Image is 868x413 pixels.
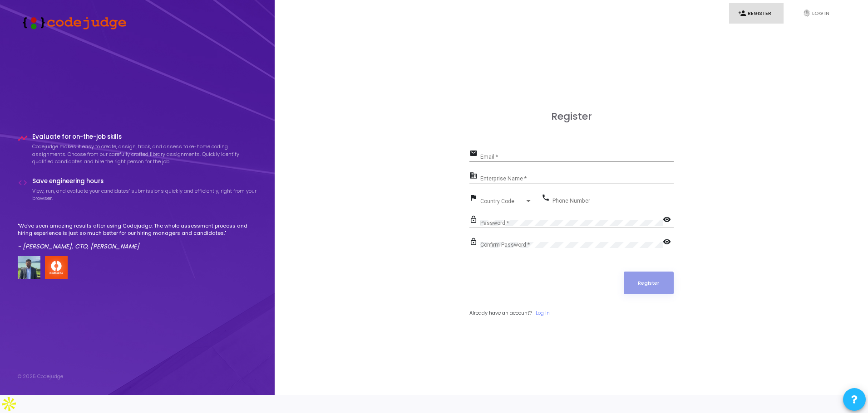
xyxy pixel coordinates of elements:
[738,9,746,17] i: person_add
[794,3,848,24] a: fingerprintLog In
[542,193,552,204] mat-icon: phone
[32,143,257,165] p: Codejudge makes it easy to create, assign, track, and assess take-home coding assignments. Choose...
[536,309,550,317] a: Log In
[469,111,674,122] h3: Register
[18,222,257,237] p: "We've seen amazing results after using Codejudge. The whole assessment process and hiring experi...
[469,193,480,204] mat-icon: flag
[480,154,674,160] input: Email
[32,178,257,185] h4: Save engineering hours
[18,373,63,380] div: © 2025 Codejudge
[18,133,28,143] i: timeline
[469,237,480,248] mat-icon: lock_outline
[18,178,28,188] i: code
[18,256,40,279] img: user image
[480,199,525,204] span: Country Code
[32,133,257,141] h4: Evaluate for on-the-job skills
[469,215,480,226] mat-icon: lock_outline
[18,242,139,251] em: - [PERSON_NAME], CTO, [PERSON_NAME]
[552,198,673,204] input: Phone Number
[663,237,674,248] mat-icon: visibility
[45,256,68,279] img: company-logo
[803,9,811,17] i: fingerprint
[469,309,532,316] span: Already have an account?
[469,171,480,182] mat-icon: business
[32,187,257,202] p: View, run, and evaluate your candidates’ submissions quickly and efficiently, right from your bro...
[480,176,674,182] input: Enterprise Name
[624,272,674,294] button: Register
[663,215,674,226] mat-icon: visibility
[469,149,480,160] mat-icon: email
[729,3,784,24] a: person_addRegister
